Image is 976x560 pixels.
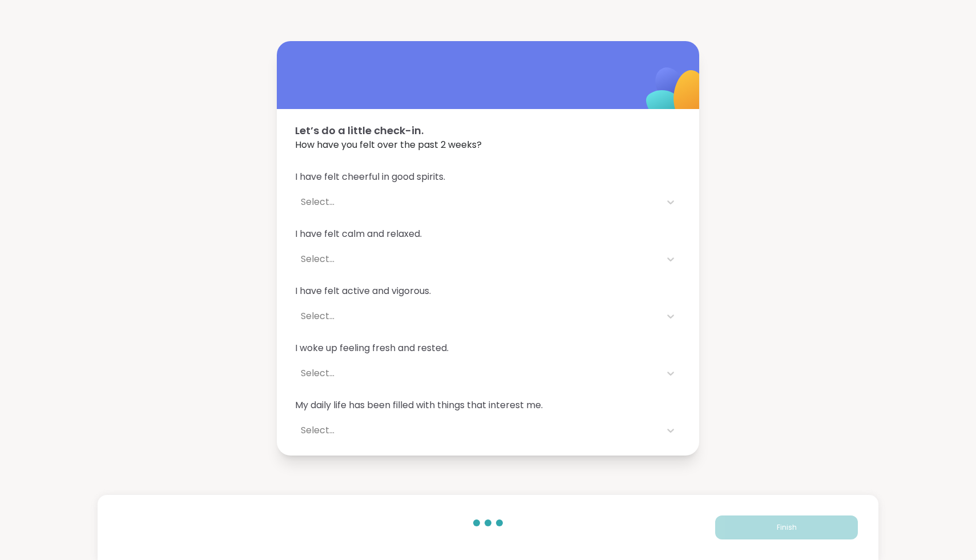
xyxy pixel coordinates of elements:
[715,515,858,539] button: Finish
[301,195,655,209] div: Select...
[301,252,655,266] div: Select...
[295,123,681,138] span: Let’s do a little check-in.
[301,309,655,323] div: Select...
[619,38,733,151] img: ShareWell Logomark
[301,366,655,380] div: Select...
[301,424,655,437] div: Select...
[295,170,681,184] span: I have felt cheerful in good spirits.
[295,138,681,152] span: How have you felt over the past 2 weeks?
[295,398,681,412] span: My daily life has been filled with things that interest me.
[777,522,797,533] span: Finish
[295,341,681,355] span: I woke up feeling fresh and rested.
[295,227,681,241] span: I have felt calm and relaxed.
[295,284,681,298] span: I have felt active and vigorous.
